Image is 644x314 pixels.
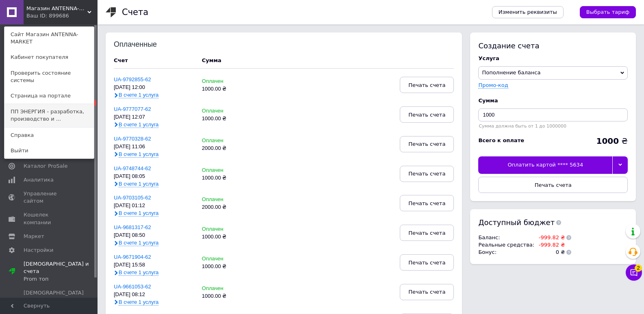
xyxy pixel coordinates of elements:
[114,232,194,238] div: [DATE] 08:50
[202,145,256,152] div: 2000.00 ₴
[26,5,87,12] span: Магазин ANTENNA-MARKET
[114,173,194,180] div: [DATE] 08:05
[408,230,445,236] span: Печать счета
[119,151,158,158] span: В счете 1 услуга
[499,9,557,16] span: Изменить реквизиты
[114,136,151,142] a: UA-9770328-62
[24,233,44,240] span: Маркет
[202,86,256,92] div: 1000.00 ₴
[24,247,53,254] span: Настройки
[580,6,636,18] a: Выбрать тариф
[114,224,151,230] a: UA-9681317-62
[119,299,158,305] span: В счете 1 услуга
[119,210,158,217] span: В счете 1 услуга
[400,195,454,211] button: Печать счета
[4,27,94,50] a: Сайт Магазин ANTENNA-MARKET
[202,226,256,232] div: Оплачен
[626,264,642,281] button: Чат с покупателем2
[408,112,445,118] span: Печать счета
[478,177,628,193] button: Печать счета
[635,264,642,272] span: 2
[534,241,565,249] td: -999.82 ₴
[202,234,256,240] div: 1000.00 ₴
[114,57,194,64] div: Счет
[478,156,612,173] div: Оплатить картой **** 5634
[408,289,445,295] span: Печать счета
[4,88,94,104] a: Страница на портале
[119,121,158,128] span: В счете 1 услуга
[119,181,158,187] span: В счете 1 услуга
[408,141,445,147] span: Печать счета
[202,286,256,292] div: Оплачен
[202,138,256,144] div: Оплачен
[478,82,508,88] label: Промо-код
[202,175,256,181] div: 1000.00 ₴
[400,254,454,271] button: Печать счета
[4,65,94,88] a: Проверить состояние системы
[534,249,565,256] td: 0 ₴
[24,190,75,205] span: Управление сайтом
[114,144,194,150] div: [DATE] 11:06
[119,269,158,276] span: В счете 1 услуга
[202,204,256,210] div: 2000.00 ₴
[114,76,151,82] a: UA-9792855-62
[202,167,256,173] div: Оплачен
[202,108,256,114] div: Оплачен
[400,77,454,93] button: Печать счета
[122,7,148,17] h1: Счета
[114,114,194,120] div: [DATE] 12:07
[400,225,454,241] button: Печать счета
[202,197,256,203] div: Оплачен
[114,84,194,91] div: [DATE] 12:00
[202,116,256,122] div: 1000.00 ₴
[478,241,534,249] td: Реальные средства :
[24,211,75,226] span: Кошелек компании
[596,136,619,146] b: 1000
[114,195,151,201] a: UA-9703105-62
[114,41,167,49] div: Оплаченные
[408,171,445,177] span: Печать счета
[26,12,61,19] div: Ваш ID: 899686
[478,97,628,104] div: Сумма
[535,182,572,188] span: Печать счета
[114,262,194,268] div: [DATE] 15:58
[478,234,534,241] td: Баланс :
[4,128,94,143] a: Справка
[114,165,151,171] a: UA-9748744-62
[408,200,445,206] span: Печать счета
[202,264,256,270] div: 1000.00 ₴
[586,9,629,16] span: Выбрать тариф
[24,260,98,283] span: [DEMOGRAPHIC_DATA] и счета
[24,275,98,283] div: Prom топ
[24,289,84,297] span: [DEMOGRAPHIC_DATA]
[482,69,540,76] span: Пополнение баланса
[114,203,194,209] div: [DATE] 01:12
[119,92,158,98] span: В счете 1 услуга
[202,256,256,262] div: Оплачен
[4,50,94,65] a: Кабинет покупателя
[114,292,194,298] div: [DATE] 08:12
[596,137,628,145] div: ₴
[478,137,524,144] div: Всего к оплате
[492,6,564,18] a: Изменить реквизиты
[202,57,221,64] div: Сумма
[24,162,67,170] span: Каталог ProSale
[408,82,445,88] span: Печать счета
[478,108,628,121] input: Введите сумму
[119,240,158,246] span: В счете 1 услуга
[202,293,256,299] div: 1000.00 ₴
[114,106,151,112] a: UA-9777077-62
[478,55,628,62] div: Услуга
[4,104,94,127] a: ПП ЭНЕРГИЯ - разработка, производство и ...
[4,143,94,158] a: Выйти
[114,284,151,290] a: UA-9661053-62
[478,249,534,256] td: Бонус :
[400,284,454,300] button: Печать счета
[202,78,256,84] div: Оплачен
[534,234,565,241] td: -999.82 ₴
[400,106,454,123] button: Печать счета
[400,166,454,182] button: Печать счета
[400,136,454,152] button: Печать счета
[478,123,628,129] div: Сумма должна быть от 1 до 1000000
[408,260,445,266] span: Печать счета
